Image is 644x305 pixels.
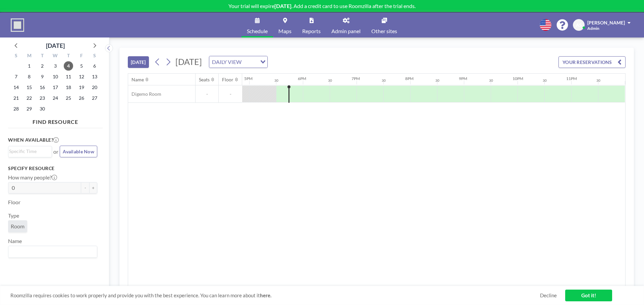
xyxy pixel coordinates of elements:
[64,61,73,71] span: Thursday, September 4, 2025
[513,76,523,81] div: 10PM
[241,12,273,37] a: Schedule
[459,76,467,81] div: 9PM
[260,292,271,298] a: here.
[24,104,34,113] span: Monday, September 29, 2025
[9,148,48,155] input: Search for option
[211,58,243,66] span: DAILY VIEW
[328,78,332,83] div: 30
[77,93,86,103] span: Friday, September 26, 2025
[63,149,94,154] span: Available Now
[566,76,577,81] div: 11PM
[24,83,34,92] span: Monday, September 15, 2025
[435,78,439,83] div: 30
[24,61,34,71] span: Monday, September 1, 2025
[38,93,47,103] span: Tuesday, September 23, 2025
[298,76,306,81] div: 6PM
[278,28,291,34] span: Maps
[244,76,253,81] div: 5PM
[587,20,625,25] span: [PERSON_NAME]
[576,22,582,28] span: AS
[587,26,599,31] span: Admin
[331,28,361,34] span: Admin panel
[196,91,218,97] span: -
[8,146,52,156] div: Search for option
[90,83,99,92] span: Saturday, September 20, 2025
[10,292,540,299] span: Roomzilla requires cookies to work properly and provide you with the best experience. You can lea...
[371,28,397,34] span: Other sites
[11,93,21,103] span: Sunday, September 21, 2025
[23,52,36,61] div: M
[89,182,97,194] button: +
[64,83,73,92] span: Thursday, September 18, 2025
[46,41,65,50] div: [DATE]
[352,76,360,81] div: 7PM
[247,28,268,34] span: Schedule
[88,52,101,61] div: S
[77,61,86,71] span: Friday, September 5, 2025
[274,78,278,83] div: 30
[24,72,34,81] span: Monday, September 8, 2025
[38,72,47,81] span: Tuesday, September 9, 2025
[53,148,58,155] span: or
[8,116,103,125] h4: FIND RESOURCE
[60,146,97,157] button: Available Now
[51,83,60,92] span: Wednesday, September 17, 2025
[10,52,23,61] div: S
[9,247,93,256] input: Search for option
[540,292,557,299] a: Decline
[244,58,256,66] input: Search for option
[8,212,19,219] label: Type
[302,28,321,34] span: Reports
[51,61,60,71] span: Wednesday, September 3, 2025
[222,77,233,83] div: Floor
[489,78,493,83] div: 30
[11,72,21,81] span: Sunday, September 7, 2025
[38,104,47,113] span: Tuesday, September 30, 2025
[11,104,21,113] span: Sunday, September 28, 2025
[38,61,47,71] span: Tuesday, September 2, 2025
[128,91,161,97] span: Digemo Room
[64,93,73,103] span: Thursday, September 25, 2025
[596,78,600,83] div: 30
[8,238,22,244] label: Name
[64,72,73,81] span: Thursday, September 11, 2025
[90,93,99,103] span: Saturday, September 27, 2025
[558,56,626,68] button: YOUR RESERVATIONS
[382,78,386,83] div: 30
[131,77,144,83] div: Name
[75,52,88,61] div: F
[366,12,402,37] a: Other sites
[274,3,291,9] b: [DATE]
[209,56,267,68] div: Search for option
[128,56,149,68] button: [DATE]
[273,12,297,37] a: Maps
[8,199,20,206] label: Floor
[11,83,21,92] span: Sunday, September 14, 2025
[543,78,547,83] div: 30
[8,174,57,181] label: How many people?
[297,12,326,37] a: Reports
[326,12,366,37] a: Admin panel
[405,76,414,81] div: 8PM
[77,83,86,92] span: Friday, September 19, 2025
[38,83,47,92] span: Tuesday, September 16, 2025
[8,246,97,257] div: Search for option
[565,290,612,301] a: Got it!
[90,61,99,71] span: Saturday, September 6, 2025
[90,72,99,81] span: Saturday, September 13, 2025
[11,223,24,230] span: Room
[51,72,60,81] span: Wednesday, September 10, 2025
[36,52,49,61] div: T
[175,57,202,67] span: [DATE]
[49,52,62,61] div: W
[8,165,97,171] h3: Specify resource
[219,91,242,97] span: -
[81,182,89,194] button: -
[11,18,24,32] img: organization-logo
[24,93,34,103] span: Monday, September 22, 2025
[51,93,60,103] span: Wednesday, September 24, 2025
[77,72,86,81] span: Friday, September 12, 2025
[62,52,75,61] div: T
[199,77,210,83] div: Seats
